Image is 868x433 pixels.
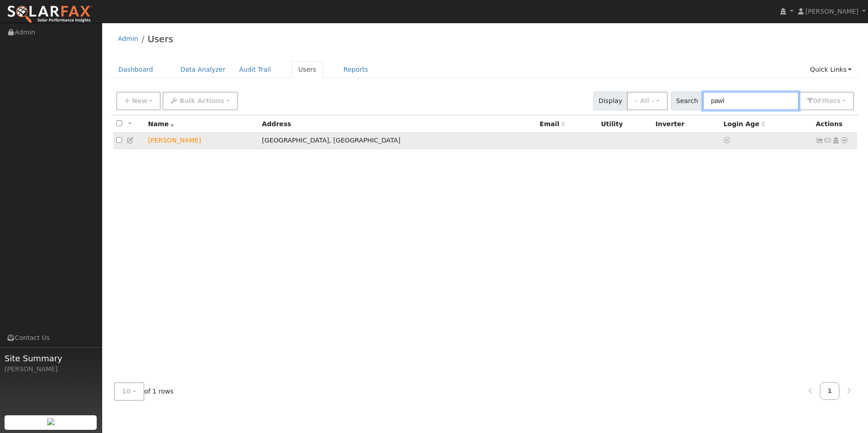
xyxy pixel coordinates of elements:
i: No email address [824,137,832,143]
button: 10 [114,382,144,401]
div: Address [262,119,533,129]
span: 10 [122,388,131,395]
span: of 1 rows [114,382,174,401]
a: Admin [118,35,138,42]
a: No login access [724,137,732,144]
img: retrieve [47,418,54,425]
span: Filter [818,97,841,104]
div: [PERSON_NAME] [5,364,97,374]
span: Bulk Actions [179,97,224,104]
span: Name [148,120,175,128]
span: Site Summary [5,352,97,364]
span: New [132,97,147,104]
span: Search [671,92,703,110]
button: - All - [627,92,668,110]
button: Bulk Actions [163,92,237,110]
div: Inverter [656,119,717,129]
a: Edit User [127,137,135,144]
span: Email [540,120,565,128]
a: Users [148,34,173,44]
a: Other actions [840,136,848,145]
a: Audit Trail [232,61,278,78]
span: [PERSON_NAME] [805,8,858,15]
td: [GEOGRAPHIC_DATA], [GEOGRAPHIC_DATA] [259,133,536,149]
img: SolarFax [7,5,92,24]
div: Actions [816,119,854,129]
button: 0Filters [799,92,854,110]
a: Not connected [816,137,824,144]
a: 1 [820,382,840,400]
button: New [116,92,161,110]
span: Display [593,92,627,110]
a: Dashboard [112,61,160,78]
a: Users [291,61,323,78]
span: Days since last login [724,120,765,128]
td: Lead [145,133,259,149]
a: Quick Links [803,61,858,78]
div: Utility [601,119,649,129]
a: Data Analyzer [173,61,232,78]
input: Search [703,92,799,110]
span: s [837,97,840,104]
a: Reports [337,61,375,78]
a: Login As [832,137,840,144]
